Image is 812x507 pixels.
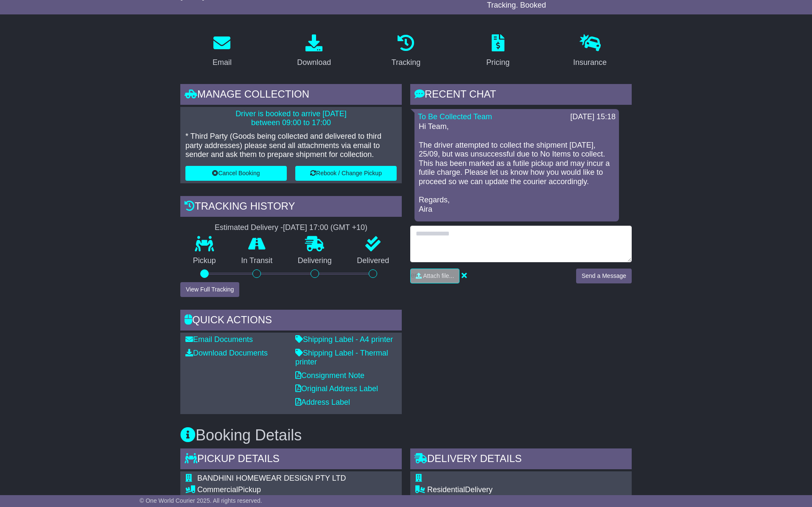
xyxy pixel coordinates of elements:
[180,223,402,232] div: Estimated Delivery -
[213,57,232,68] div: Email
[295,371,364,380] a: Consignment Note
[185,109,397,128] p: Driver is booked to arrive [DATE] between 09:00 to 17:00
[568,31,612,71] a: Insurance
[573,57,607,68] div: Insurance
[180,256,229,266] p: Pickup
[197,485,361,495] div: Pickup
[180,310,402,333] div: Quick Actions
[481,31,515,71] a: Pricing
[180,84,402,107] div: Manage collection
[297,57,331,68] div: Download
[285,256,344,266] p: Delivering
[295,166,397,181] button: Rebook / Change Pickup
[570,112,616,122] div: [DATE] 15:18
[344,256,402,266] p: Delivered
[180,196,402,219] div: Tracking history
[283,223,367,232] div: [DATE] 17:00 (GMT +10)
[185,132,397,160] p: * Third Party (Goods being collected and delivered to third party addresses) please send all atta...
[419,122,615,214] p: Hi Team, The driver attempted to collect the shipment [DATE], 25/09, but was unsuccessful due to ...
[197,474,346,482] span: BANDHINI HOMEWEAR DESIGN PTY LTD
[418,112,492,121] a: To Be Collected Team
[410,84,632,107] div: RECENT CHAT
[197,485,238,494] span: Commercial
[207,31,237,71] a: Email
[386,31,426,71] a: Tracking
[185,166,287,181] button: Cancel Booking
[295,349,388,367] a: Shipping Label - Thermal printer
[295,384,378,393] a: Original Address Label
[180,427,632,444] h3: Booking Details
[229,256,286,266] p: In Transit
[180,282,239,297] button: View Full Tracking
[486,57,510,68] div: Pricing
[427,485,619,495] div: Delivery
[185,335,253,344] a: Email Documents
[291,31,336,71] a: Download
[576,269,632,283] button: Send a Message
[140,497,262,504] span: © One World Courier 2025. All rights reserved.
[427,485,465,494] span: Residential
[295,335,393,344] a: Shipping Label - A4 printer
[410,448,632,471] div: Delivery Details
[180,448,402,471] div: Pickup Details
[185,349,268,357] a: Download Documents
[295,398,350,406] a: Address Label
[392,57,420,68] div: Tracking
